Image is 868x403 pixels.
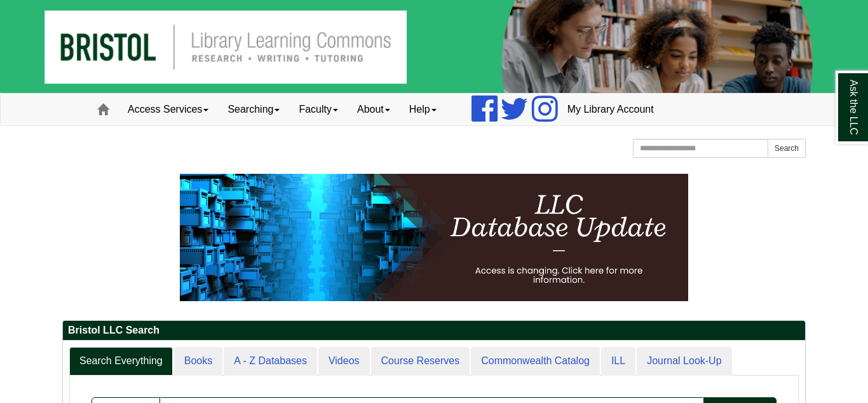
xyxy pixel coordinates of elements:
img: HTML tutorial [180,174,688,301]
a: A - Z Databases [224,347,317,376]
a: Journal Look-Up [637,347,731,376]
h2: Bristol LLC Search [63,321,805,341]
a: Videos [318,347,370,376]
a: Commonwealth Catalog [471,347,600,376]
a: ILL [601,347,635,376]
a: Access Services [118,94,218,125]
a: Help [400,94,446,125]
a: About [348,94,400,125]
a: Faculty [289,94,348,125]
a: My Library Account [558,94,663,125]
a: Books [174,347,222,376]
a: Course Reserves [371,347,470,376]
a: Search Everything [69,347,173,376]
button: Search [768,139,806,158]
a: Searching [218,94,289,125]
